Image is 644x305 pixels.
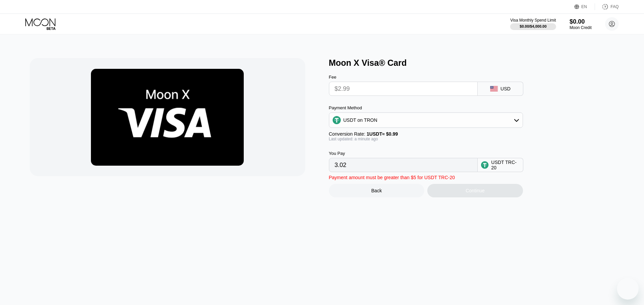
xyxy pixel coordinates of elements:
[329,131,523,137] div: Conversion Rate:
[329,137,523,141] div: Last updated: a minute ago
[570,25,592,30] div: Moon Credit
[367,131,398,137] span: 1 USDT ≈ $0.99
[501,86,511,91] div: USD
[570,18,592,30] div: $0.00Moon Credit
[329,184,425,197] div: Back
[570,18,592,25] div: $0.00
[617,278,639,300] iframe: Кнопка запуска окна обмена сообщениями
[335,82,472,95] input: $0.00
[574,3,595,10] div: EN
[329,75,478,80] div: Fee
[329,105,523,110] div: Payment Method
[510,18,556,23] div: Visa Monthly Spend Limit
[329,113,523,127] div: USDT on TRON
[611,4,619,9] div: FAQ
[329,151,478,156] div: You Pay
[491,160,520,170] div: USDT TRC-20
[329,58,621,68] div: Moon X Visa® Card
[510,18,556,30] div: Visa Monthly Spend Limit$0.00/$4,000.00
[520,24,547,28] div: $0.00 / $4,000.00
[329,175,455,180] div: Payment amount must be greater than $5 for USDT TRC-20
[371,188,382,193] div: Back
[581,4,587,9] div: EN
[343,117,378,123] div: USDT on TRON
[595,3,619,10] div: FAQ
